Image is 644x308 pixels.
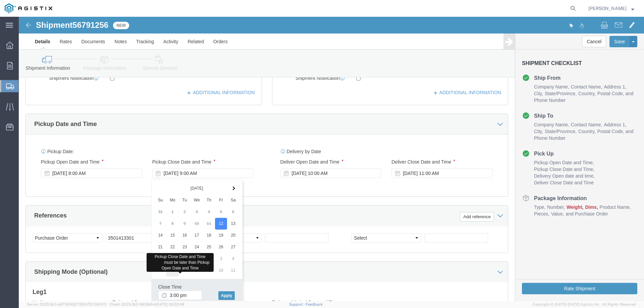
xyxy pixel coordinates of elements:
[306,302,323,306] a: Feedback
[19,17,644,301] iframe: FS Legacy Container
[5,3,52,13] img: logo
[533,302,636,307] span: Copyright © [DATE]-[DATE] Agistix Inc., All Rights Reserved
[110,302,184,306] span: Client: 2025.18.0-9839db4
[289,302,306,306] a: Support
[588,5,627,12] span: David Ryle
[82,302,107,306] span: [DATE] 09:51:11
[156,302,184,306] span: [DATE] 09:32:48
[588,4,635,12] button: [PERSON_NAME]
[27,302,107,306] span: Server: 2025.18.0-dd719145275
